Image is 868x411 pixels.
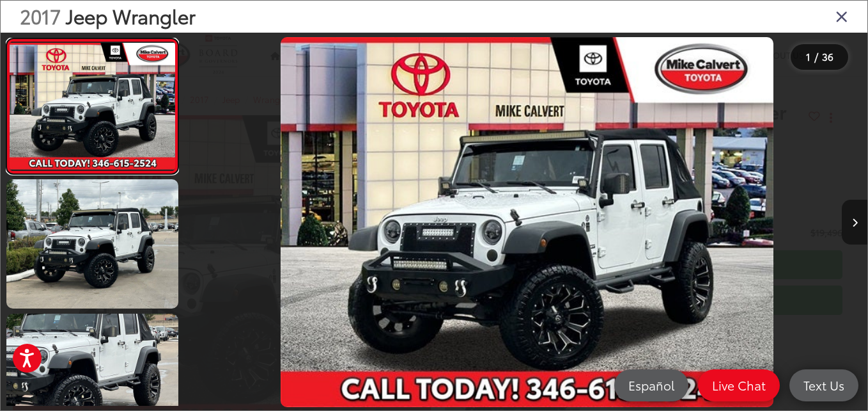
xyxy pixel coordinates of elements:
[698,369,780,401] a: Live Chat
[187,37,867,407] div: 2017 Jeep Wrangler Unlimited Sport 0
[614,369,688,401] a: Español
[813,52,819,61] span: /
[789,369,858,401] a: Text Us
[8,43,176,170] img: 2017 Jeep Wrangler Unlimited Sport
[706,377,772,393] span: Live Chat
[4,178,180,310] img: 2017 Jeep Wrangler Unlimited Sport
[20,2,61,29] span: 2017
[281,37,773,407] img: 2017 Jeep Wrangler Unlimited Sport
[822,49,833,63] span: 36
[622,377,681,393] span: Español
[806,49,810,63] span: 1
[797,377,851,393] span: Text Us
[66,2,196,29] span: Jeep Wrangler
[842,200,867,245] button: Next image
[835,8,848,24] i: Close gallery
